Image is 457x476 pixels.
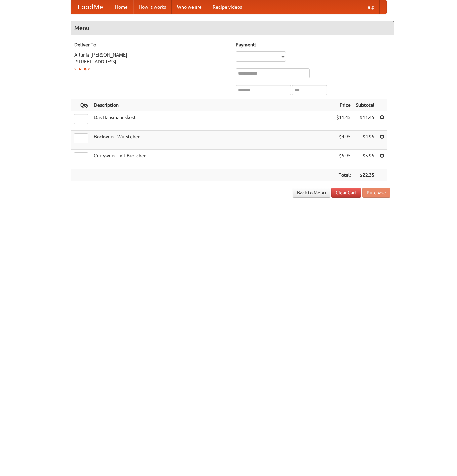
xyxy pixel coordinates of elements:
[74,58,229,65] div: [STREET_ADDRESS]
[353,99,377,111] th: Subtotal
[71,21,394,35] h4: Menu
[236,41,390,48] h5: Payment:
[71,0,110,14] a: FoodMe
[334,111,353,131] td: $11.45
[293,188,330,198] a: Back to Menu
[353,169,377,181] th: $22.35
[353,111,377,131] td: $11.45
[91,111,334,131] td: Das Hausmannskost
[110,0,133,14] a: Home
[334,131,353,150] td: $4.95
[71,99,91,111] th: Qty
[74,51,229,58] div: Arlunia [PERSON_NAME]
[353,150,377,169] td: $5.95
[334,99,353,111] th: Price
[91,150,334,169] td: Currywurst mit Brötchen
[172,0,207,14] a: Who we are
[133,0,172,14] a: How it works
[334,150,353,169] td: $5.95
[359,0,380,14] a: Help
[334,169,353,181] th: Total:
[353,131,377,150] td: $4.95
[91,131,334,150] td: Bockwurst Würstchen
[362,188,390,198] button: Purchase
[74,41,229,48] h5: Deliver To:
[331,188,361,198] a: Clear Cart
[91,99,334,111] th: Description
[74,66,90,71] a: Change
[207,0,247,14] a: Recipe videos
